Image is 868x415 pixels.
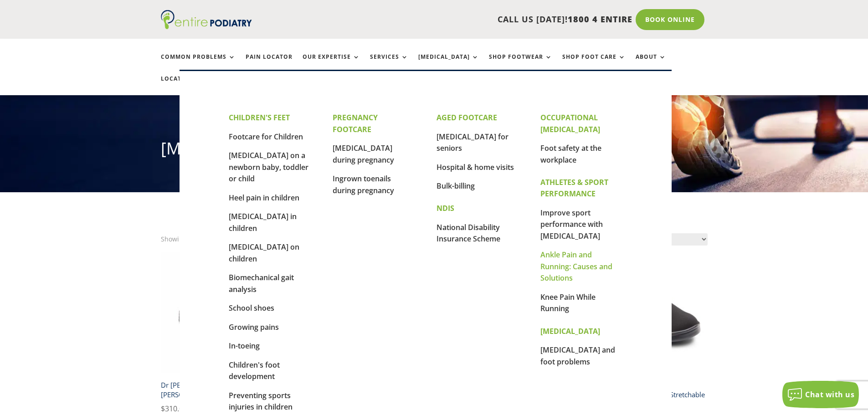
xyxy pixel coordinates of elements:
[540,113,600,134] strong: OCCUPATIONAL [MEDICAL_DATA]
[229,193,299,203] a: Heel pain in children
[303,54,360,73] a: Our Expertise
[540,326,600,336] strong: [MEDICAL_DATA]
[562,54,626,73] a: Shop Foot Care
[333,113,378,134] strong: PREGNANCY FOOTCARE
[161,10,252,29] img: logo (1)
[540,250,612,283] a: Ankle Pain and Running: Causes and Solutions
[636,9,704,30] a: Book Online
[540,143,601,165] a: Foot safety at the workplace
[229,360,280,382] a: Children's foot development
[161,22,252,31] a: Entire Podiatry
[636,54,666,73] a: About
[229,113,290,123] strong: CHILDREN'S FEET
[161,233,246,245] p: Showing 33–53 of 53 results
[540,345,615,367] a: [MEDICAL_DATA] and foot problems
[161,404,165,414] span: $
[246,54,293,73] a: Pain Locator
[489,54,552,73] a: Shop Footwear
[540,292,596,314] a: Knee Pain While Running
[568,14,632,25] span: 1800 4 ENTIRE
[161,404,187,414] bdi: 310.00
[161,54,236,73] a: Common Problems
[287,14,632,26] p: CALL US [DATE]!
[540,208,603,241] a: Improve sport performance with [MEDICAL_DATA]
[229,242,299,264] a: [MEDICAL_DATA] on children
[161,137,708,164] h1: [MEDICAL_DATA] Friendly
[229,303,274,313] a: School shoes
[540,177,608,199] strong: ATHLETES & SPORT PERFORMANCE
[229,272,294,294] a: Biomechanical gait analysis
[437,222,500,244] a: National Disability Insurance Scheme
[161,76,206,95] a: Locations
[161,252,282,373] img: Dr Comfort Merry Jane Women's Dress Shoe Black
[805,389,854,400] span: Chat with us
[437,132,508,154] a: [MEDICAL_DATA] for seniors
[370,54,408,73] a: Services
[229,341,260,351] a: In-toeing
[418,54,479,73] a: [MEDICAL_DATA]
[229,211,297,233] a: [MEDICAL_DATA] in children
[333,143,394,165] a: [MEDICAL_DATA] during pregnancy
[437,162,514,172] a: Hospital & home visits
[437,203,454,213] strong: NDIS
[333,174,394,195] a: Ingrown toenails during pregnancy
[229,322,279,332] a: Growing pains
[229,132,303,142] a: Footcare for Children
[161,252,282,415] a: Dr Comfort Merry Jane Women's Dress Shoe BlackDr [PERSON_NAME] – [PERSON_NAME] – Black $310.00
[229,150,308,184] a: [MEDICAL_DATA] on a newborn baby, toddler or child
[161,377,282,403] h2: Dr [PERSON_NAME] – [PERSON_NAME] – Black
[782,381,859,408] button: Chat with us
[437,113,497,123] strong: AGED FOOTCARE
[437,181,475,191] a: Bulk-billing
[229,390,293,412] a: Preventing sports injuries in children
